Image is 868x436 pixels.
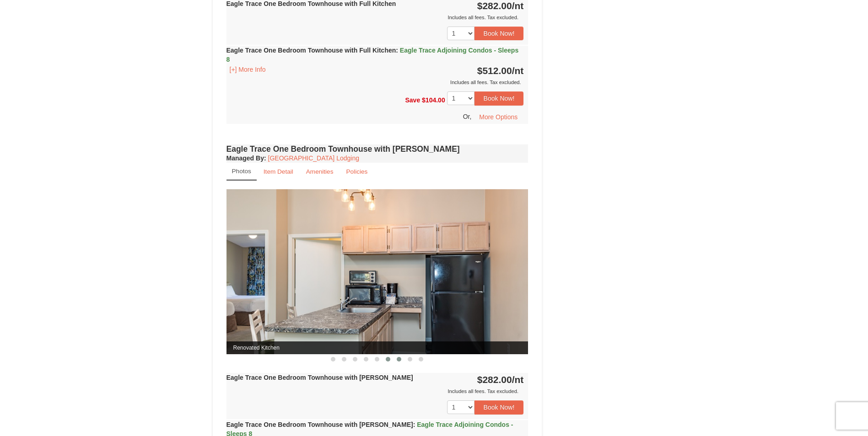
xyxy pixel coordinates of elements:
span: Or, [463,112,472,120]
strong: Eagle Trace One Bedroom Townhouse with [PERSON_NAME] [226,374,413,381]
div: Includes all fees. Tax excluded. [226,13,524,22]
span: /nt [512,0,524,11]
a: Item Detail [258,163,299,181]
span: : [413,421,415,428]
small: Photos [232,168,251,175]
button: Book Now! [474,400,524,414]
span: Renovated Kitchen [226,341,528,354]
small: Amenities [306,168,334,175]
a: [GEOGRAPHIC_DATA] Lodging [268,154,359,162]
strong: $282.00 [477,0,524,11]
span: $512.00 [477,65,512,76]
span: $104.00 [422,96,445,104]
a: Photos [226,163,257,181]
button: [+] More Info [226,64,269,74]
div: Includes all fees. Tax excluded. [226,78,524,87]
img: Renovated Kitchen [226,189,528,354]
strong: : [226,154,266,162]
span: Managed By [226,154,264,162]
a: Policies [340,163,373,181]
div: Includes all fees. Tax excluded. [226,387,524,396]
strong: $282.00 [477,374,524,385]
span: /nt [512,374,524,385]
strong: Eagle Trace One Bedroom Townhouse with Full Kitchen [226,47,519,63]
span: Save [405,96,420,104]
button: Book Now! [474,91,524,105]
h4: Eagle Trace One Bedroom Townhouse with [PERSON_NAME] [226,144,528,154]
span: : [396,47,398,54]
button: More Options [473,110,523,124]
a: Amenities [300,163,340,181]
span: /nt [512,65,524,76]
small: Policies [346,168,367,175]
small: Item Detail [264,168,293,175]
button: Book Now! [474,27,524,40]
